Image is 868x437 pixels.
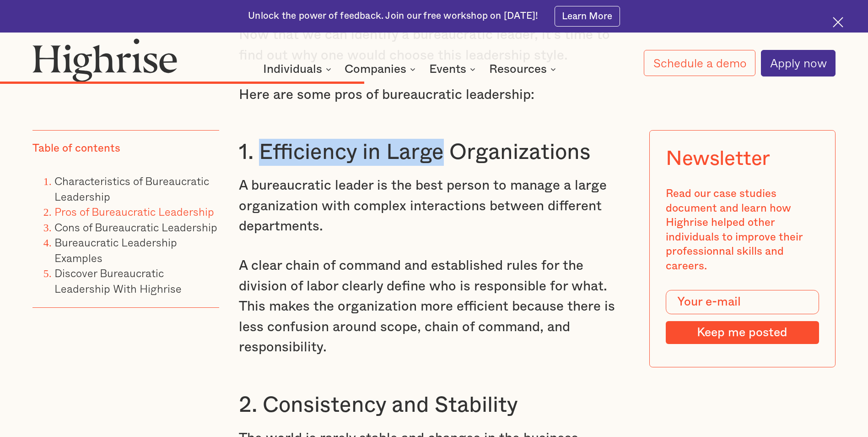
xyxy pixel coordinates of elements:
[345,64,418,75] div: Companies
[239,175,629,236] p: A bureaucratic leader is the best person to manage a large organization with complex interactions...
[555,6,620,27] a: Learn More
[489,64,547,75] div: Resources
[239,139,629,166] h3: 1. Efficiency in Large Organizations
[54,203,214,220] a: Pros of Bureaucratic Leadership
[54,234,177,266] a: Bureaucratic Leadership Examples
[489,64,559,75] div: Resources
[833,17,843,27] img: Cross icon
[345,64,406,75] div: Companies
[32,142,120,156] div: Table of contents
[54,172,209,205] a: Characteristics of Bureaucratic Leadership
[429,64,466,75] div: Events
[239,85,629,105] p: Here are some pros of bureaucratic leadership:
[54,265,182,297] a: Discover Bureaucratic Leadership With Highrise
[32,38,178,82] img: Highrise logo
[239,256,629,357] p: A clear chain of command and established rules for the division of labor clearly define who is re...
[666,187,819,273] div: Read our case studies document and learn how Highrise helped other individuals to improve their p...
[666,147,770,171] div: Newsletter
[666,321,819,344] input: Keep me posted
[239,392,629,419] h3: 2. Consistency and Stability
[666,290,819,314] input: Your e-mail
[248,10,538,22] div: Unlock the power of feedback. Join our free workshop on [DATE]!
[54,218,217,235] a: Cons of Bureaucratic Leadership
[263,64,322,75] div: Individuals
[761,50,836,76] a: Apply now
[644,50,755,76] a: Schedule a demo
[666,290,819,344] form: Modal Form
[429,64,478,75] div: Events
[263,64,334,75] div: Individuals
